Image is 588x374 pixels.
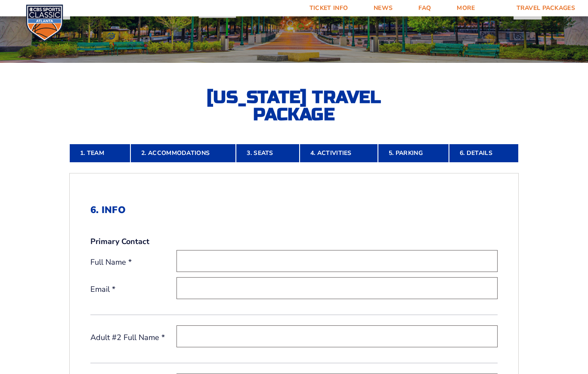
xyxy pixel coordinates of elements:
[90,332,176,343] label: Adult #2 Full Name *
[130,144,236,163] a: 2. Accommodations
[90,236,149,247] strong: Primary Contact
[69,144,130,163] a: 1. Team
[378,144,449,163] a: 5. Parking
[90,257,176,268] label: Full Name *
[90,284,176,295] label: Email *
[90,204,498,216] h2: 6. Info
[199,89,389,123] h2: [US_STATE] Travel Package
[236,144,299,163] a: 3. Seats
[300,144,378,163] a: 4. Activities
[26,4,63,42] img: CBS Sports Classic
